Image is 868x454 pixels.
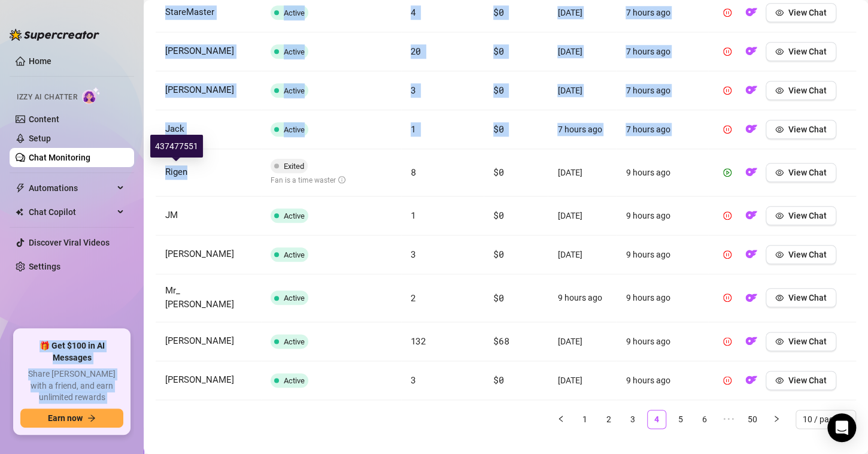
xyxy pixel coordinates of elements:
img: OF [745,292,757,304]
span: View Chat [788,47,827,56]
li: 3 [623,410,642,429]
span: View Chat [788,86,827,95]
a: 50 [743,410,761,428]
button: View Chat [766,163,836,182]
span: View Chat [788,168,827,177]
a: Setup [29,134,51,143]
span: pause-circle [723,250,732,259]
span: Active [284,86,305,95]
span: View Chat [788,337,827,346]
img: Chat Copilot [16,208,23,216]
span: 8 [411,166,416,178]
a: Settings [29,262,60,271]
span: Active [284,250,305,259]
span: eye [775,211,784,220]
span: $0 [493,248,503,260]
button: OF [742,206,761,225]
a: OF [742,170,761,180]
span: Active [284,293,305,302]
img: OF [745,248,757,260]
a: 4 [648,410,666,428]
span: Active [284,211,305,220]
img: OF [745,166,757,178]
span: pause-circle [723,86,732,95]
a: 6 [696,410,714,428]
span: info-circle [338,176,345,183]
span: thunderbolt [16,183,25,193]
span: View Chat [788,211,827,220]
div: Open Intercom Messenger [827,413,856,442]
span: $0 [493,123,503,135]
span: eye [775,293,784,302]
button: OF [742,288,761,307]
span: $0 [493,209,503,221]
span: 2 [411,292,416,304]
button: View Chat [766,245,836,264]
span: pause-circle [723,211,732,220]
span: [PERSON_NAME] [165,335,234,346]
span: eye [775,8,784,17]
span: pause-circle [723,337,732,346]
span: Rigen [165,167,187,177]
span: pause-circle [723,8,732,17]
img: OF [745,84,757,96]
li: 1 [575,410,594,429]
span: eye [775,125,784,134]
a: 5 [672,410,690,428]
button: View Chat [766,120,836,139]
span: Active [284,8,305,17]
span: StareMaster [165,7,214,17]
img: OF [745,123,757,135]
span: [PERSON_NAME] [165,249,234,259]
span: 20 [411,45,421,57]
span: 3 [411,248,416,260]
span: left [557,415,564,422]
span: 1 [411,209,416,221]
button: View Chat [766,371,836,390]
img: OF [745,45,757,57]
a: OF [742,127,761,137]
span: Exited [284,162,304,171]
li: Next Page [767,410,786,429]
td: 7 hours ago [616,71,708,110]
li: 6 [695,410,714,429]
span: right [773,415,780,422]
img: AI Chatter [82,87,101,104]
td: 9 hours ago [616,274,708,322]
a: Home [29,56,51,66]
li: 50 [743,410,762,429]
span: pause-circle [723,293,732,302]
span: View Chat [788,376,827,385]
span: JM [165,210,178,220]
li: 4 [647,410,666,429]
a: OF [742,378,761,388]
td: 9 hours ago [548,274,616,322]
span: 10 / page [803,410,849,428]
td: [DATE] [548,235,616,274]
span: View Chat [788,125,827,134]
span: pause-circle [723,376,732,385]
td: 9 hours ago [616,235,708,274]
a: 2 [600,410,618,428]
button: OF [742,245,761,264]
a: OF [742,88,761,98]
button: View Chat [766,332,836,351]
a: OF [742,339,761,349]
span: $0 [493,6,503,18]
span: $0 [493,292,503,304]
span: eye [775,47,784,56]
span: eye [775,337,784,346]
div: 437477551 [150,135,203,158]
span: [PERSON_NAME] [165,46,234,56]
td: 9 hours ago [616,361,708,400]
button: OF [742,332,761,351]
img: logo-BBDzfeDw.svg [10,29,99,41]
button: OF [742,81,761,100]
td: [DATE] [548,196,616,235]
a: OF [742,49,761,59]
a: OF [742,252,761,262]
a: 3 [624,410,642,428]
span: View Chat [788,293,827,302]
div: Page Size [796,410,856,429]
span: $0 [493,166,503,178]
